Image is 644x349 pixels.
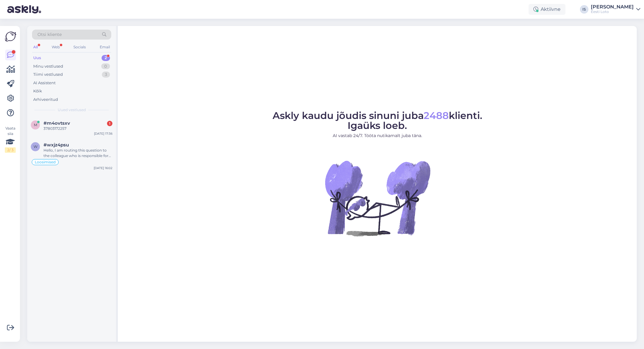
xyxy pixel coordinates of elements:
div: Hello, I am routing this question to the colleague who is responsible for this topic. The reply m... [44,148,112,158]
div: Eesti Loto [591,9,634,14]
div: IS [580,5,588,14]
div: Minu vestlused [33,63,63,69]
span: Askly kaudu jõudis sinuni juba klienti. Igaüks loeb. [273,110,482,131]
div: [PERSON_NAME] [591,5,634,9]
div: Arhiveeritud [33,97,58,103]
div: 1 [107,121,112,126]
div: Email [99,43,111,51]
div: Web [50,43,61,51]
div: Vaata siia [5,126,16,153]
div: All [32,43,39,51]
span: 2488 [424,110,449,121]
div: [DATE] 17:36 [94,131,112,136]
span: m [34,123,37,127]
div: Kõik [33,88,42,94]
span: Otsi kliente [37,31,62,38]
a: [PERSON_NAME]Eesti Loto [591,5,640,14]
div: 3 [102,72,110,78]
div: [DATE] 16:02 [94,166,112,170]
p: AI vastab 24/7. Tööta nutikamalt juba täna. [273,133,482,139]
div: Aktiivne [529,4,565,15]
span: #m4ovtsxv [44,120,70,126]
img: No Chat active [323,144,432,252]
div: 2 [102,55,110,61]
div: 2 / 3 [5,147,16,153]
div: AI Assistent [33,80,56,86]
span: Loosimised [35,160,56,164]
div: 37803172257 [44,126,112,131]
span: #wxjz4psu [44,142,69,148]
div: Tiimi vestlused [33,72,63,78]
img: Askly Logo [5,31,16,42]
span: Uued vestlused [58,107,86,113]
div: 0 [101,63,110,69]
span: w [34,144,37,149]
div: Uus [33,55,41,61]
div: Socials [72,43,87,51]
